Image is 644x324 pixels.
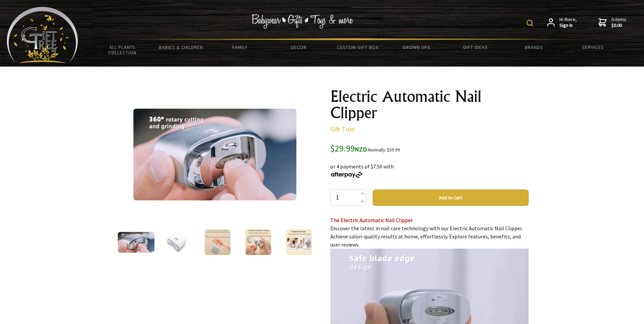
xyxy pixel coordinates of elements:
[245,229,271,255] img: Electric Automatic Nail Clipper
[527,20,533,26] img: product search
[368,147,400,153] small: Normally: $59.99
[118,232,154,253] img: Electric Automatic Nail Clipper
[330,88,529,121] h1: Electric Automatic Nail Clipper
[373,190,529,206] button: Add to Cart
[330,172,363,178] img: Afterpay
[446,40,504,54] a: Gift Ideas
[252,14,353,29] img: Babywear - Gifts - Toys & more
[387,40,446,54] a: Grown Ups
[164,229,190,255] img: Electric Automatic Nail Clipper
[611,16,626,29] span: 0 items
[152,40,210,54] a: Babies & Children
[269,40,328,54] a: Decor
[7,7,78,63] img: Babyware - Gifts - Toys and more...
[559,17,577,29] span: Hi there,
[559,22,577,29] strong: Sign in
[330,217,413,223] span: The Electric Automatic Nail Clipper
[355,145,367,153] span: NZD
[133,109,296,200] img: Electric Automatic Nail Clipper
[210,40,269,54] a: Family
[328,40,387,54] a: Custom Gift Box
[330,154,529,179] div: or 4 payments of $7.50 with
[330,143,367,154] span: $29.99
[205,229,231,255] img: Electric Automatic Nail Clipper
[611,22,626,29] strong: $0.00
[547,17,577,29] a: Hi there,Sign in
[564,40,622,54] a: Services
[330,125,354,133] a: Gift Tree
[599,17,626,29] a: 0 items$0.00
[505,40,564,54] a: Brands
[93,40,152,60] a: All Plants Collection
[286,229,312,255] img: Electric Automatic Nail Clipper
